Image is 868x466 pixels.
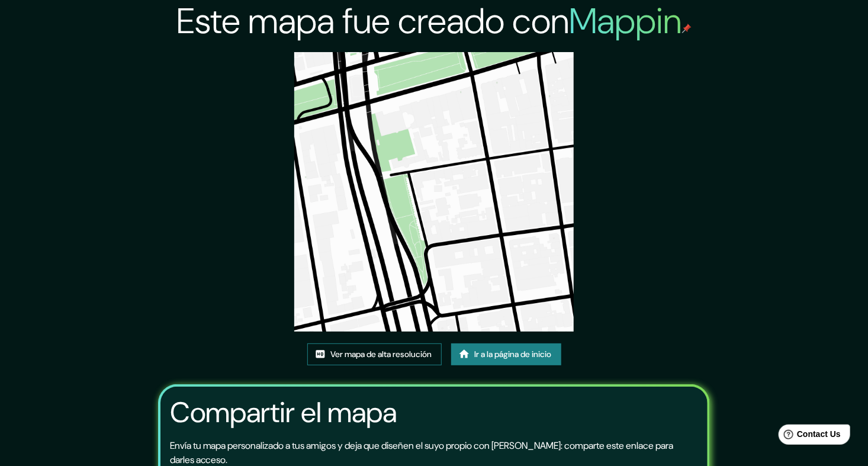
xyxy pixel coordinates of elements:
[170,396,397,429] h3: Compartir el mapa
[331,347,432,362] font: Ver mapa de alta resolución
[763,420,855,453] iframe: Help widget launcher
[682,24,692,33] img: mappin-pin
[307,343,442,365] a: Ver mapa de alta resolución
[294,52,574,332] img: created-map
[451,343,561,365] a: Ir a la página de inicio
[475,347,552,362] font: Ir a la página de inicio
